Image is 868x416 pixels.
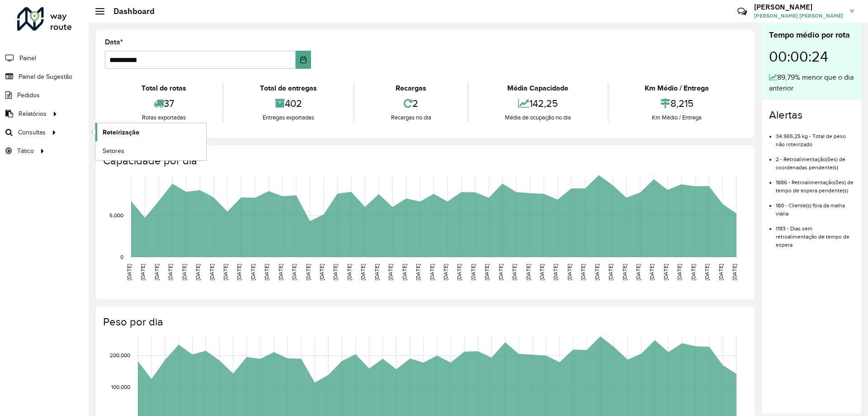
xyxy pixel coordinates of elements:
[319,264,325,280] text: [DATE]
[17,91,40,100] span: Pedidos
[103,316,745,329] h4: Peso por dia
[154,264,160,280] text: [DATE]
[415,264,421,280] text: [DATE]
[471,113,605,122] div: Média de ocupação no dia
[226,113,351,122] div: Entregas exportadas
[776,125,854,148] li: 34.965,25 kg - Total de peso não roteirizado
[357,113,465,122] div: Recargas no dia
[95,142,206,160] a: Setores
[209,264,215,280] text: [DATE]
[222,264,228,280] text: [DATE]
[105,37,123,48] label: Data
[429,264,435,280] text: [DATE]
[676,264,682,280] text: [DATE]
[594,264,600,280] text: [DATE]
[17,146,34,156] span: Tático
[107,83,220,94] div: Total de rotas
[776,172,854,195] li: 1886 - Retroalimentação(ões) de tempo de espera pendente(s)
[566,264,572,280] text: [DATE]
[401,264,407,280] text: [DATE]
[19,72,72,81] span: Painel de Sugestão
[120,254,123,260] text: 0
[109,212,123,218] text: 5,000
[95,123,206,141] a: Roteirização
[226,94,351,113] div: 402
[718,264,724,280] text: [DATE]
[769,29,854,41] div: Tempo médio por rota
[181,264,187,280] text: [DATE]
[470,264,476,280] text: [DATE]
[622,264,627,280] text: [DATE]
[332,264,338,280] text: [DATE]
[754,12,843,20] span: [PERSON_NAME] [PERSON_NAME]
[776,195,854,218] li: 180 - Cliente(s) fora da malha viária
[511,264,517,280] text: [DATE]
[769,109,854,122] h4: Alertas
[552,264,558,280] text: [DATE]
[608,264,613,280] text: [DATE]
[732,2,752,21] a: Contato Rápido
[236,264,242,280] text: [DATE]
[443,264,448,280] text: [DATE]
[754,3,843,11] h3: [PERSON_NAME]
[107,113,220,122] div: Rotas exportadas
[776,218,854,249] li: 1193 - Dias sem retroalimentação de tempo de espera
[195,264,201,280] text: [DATE]
[539,264,545,280] text: [DATE]
[104,6,155,16] h2: Dashboard
[360,264,366,280] text: [DATE]
[111,384,130,390] text: 100,000
[110,353,130,359] text: 200,000
[663,264,669,280] text: [DATE]
[140,264,146,280] text: [DATE]
[374,264,380,280] text: [DATE]
[704,264,710,280] text: [DATE]
[291,264,297,280] text: [DATE]
[346,264,352,280] text: [DATE]
[296,51,311,69] button: Choose Date
[611,113,743,122] div: Km Médio / Entrega
[525,264,531,280] text: [DATE]
[498,264,504,280] text: [DATE]
[580,264,586,280] text: [DATE]
[357,94,465,113] div: 2
[103,154,745,167] h4: Capacidade por dia
[305,264,311,280] text: [DATE]
[776,148,854,172] li: 2 - Retroalimentação(ões) de coordenadas pendente(s)
[387,264,393,280] text: [DATE]
[731,264,737,280] text: [DATE]
[611,83,743,94] div: Km Médio / Entrega
[19,109,47,119] span: Relatórios
[471,94,605,113] div: 142,25
[107,94,220,113] div: 37
[611,94,743,113] div: 8,215
[126,264,132,280] text: [DATE]
[19,53,36,63] span: Painel
[649,264,655,280] text: [DATE]
[278,264,283,280] text: [DATE]
[103,146,124,156] span: Setores
[103,128,139,137] span: Roteirização
[690,264,696,280] text: [DATE]
[250,264,256,280] text: [DATE]
[635,264,641,280] text: [DATE]
[357,83,465,94] div: Recargas
[226,83,351,94] div: Total de entregas
[471,83,605,94] div: Média Capacidade
[167,264,173,280] text: [DATE]
[769,41,854,72] div: 00:00:24
[769,72,854,94] div: 89,79% menor que o dia anterior
[456,264,462,280] text: [DATE]
[264,264,269,280] text: [DATE]
[484,264,490,280] text: [DATE]
[18,128,46,137] span: Consultas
